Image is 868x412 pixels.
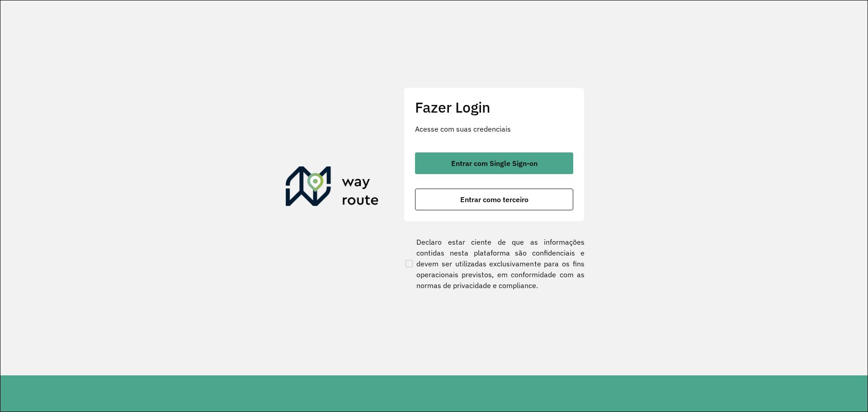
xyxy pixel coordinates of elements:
span: Entrar como terceiro [460,196,528,203]
span: Entrar com Single Sign-on [451,160,538,167]
label: Declaro estar ciente de que as informações contidas nesta plataforma são confidenciais e devem se... [404,237,585,291]
button: button [415,152,573,174]
p: Acesse com suas credenciais [415,123,573,134]
h2: Fazer Login [415,99,573,116]
button: button [415,189,573,210]
img: Roteirizador AmbevTech [286,166,379,210]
